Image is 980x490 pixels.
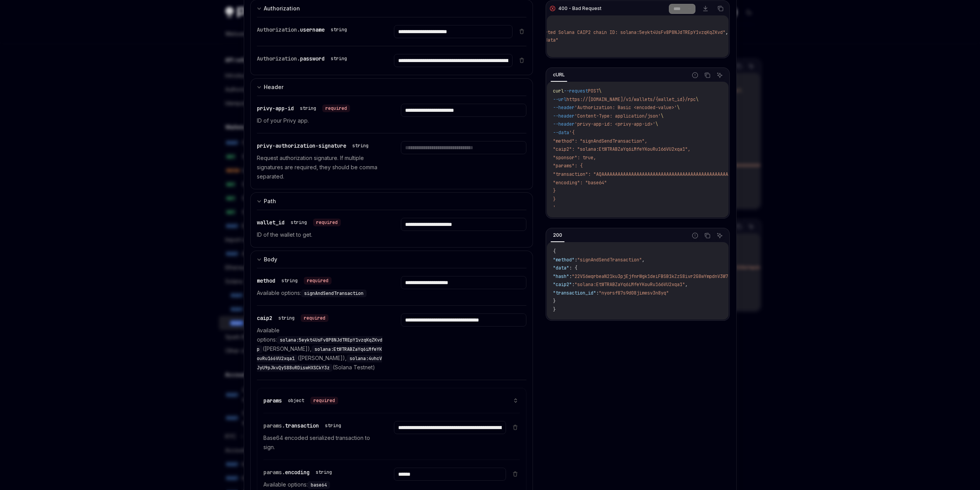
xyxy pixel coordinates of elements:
span: privy-authorization-signature [257,142,346,149]
span: solana:EtWTRABZaYq6iMfeYKouRu166VU2xqa1 [257,346,382,362]
span: \ [696,96,699,103]
span: \ [655,121,658,127]
button: Report incorrect code [690,231,700,241]
span: "data" [553,265,569,271]
span: 'Authorization: Basic <encoded-value>' [575,104,677,111]
span: ' [553,204,556,210]
span: username [300,26,325,33]
span: "signAndSendTransaction" [577,257,642,263]
div: required [322,104,350,112]
p: Available options: [257,288,382,298]
span: params [263,397,282,404]
p: Available options: ([PERSON_NAME]), ([PERSON_NAME]), (Solana Testnet) [257,326,382,372]
span: } [553,306,556,313]
span: https://[DOMAIN_NAME]/v1/wallets/{wallet_id}/rpc [566,96,696,103]
span: } [553,188,556,194]
span: "sponsor": true, [553,155,596,161]
span: "solana:EtWTRABZaYq6iMfeYKouRu166VU2xqa1" [575,281,685,288]
span: } [553,196,556,202]
div: method [257,276,332,285]
div: wallet_id [257,218,341,227]
button: Copy the contents from the code block [715,3,725,13]
span: --header [553,104,575,111]
p: ID of your Privy app. [257,116,382,125]
div: Authorization.username [257,25,350,34]
span: encoding [285,469,310,476]
div: Authorization [264,4,300,13]
span: "nyorsf87s9d08jimesv3n8yq" [599,290,669,296]
span: { [553,248,556,254]
span: "transaction_id" [553,290,596,296]
span: caip2 [257,315,272,322]
span: : { [569,265,577,271]
span: POST [588,88,599,94]
span: : [572,281,575,288]
button: Ask AI [715,231,725,241]
div: privy-authorization-signature [257,141,372,150]
div: params [263,396,338,405]
div: required [313,219,341,226]
div: required [304,277,332,285]
span: "caip2" [553,281,572,288]
span: : [596,290,599,296]
span: wallet_id [257,219,285,226]
button: Ask AI [715,70,725,80]
span: Authorization. [257,26,300,33]
span: base64 [311,482,327,488]
div: params.transaction [263,421,344,430]
div: 200 [551,231,565,240]
span: 'Content-Type: application/json' [575,113,661,119]
div: params.encoding [263,468,335,477]
button: expand input section [250,251,533,268]
div: cURL [551,70,567,79]
button: Report incorrect code [690,70,700,80]
span: '{ [569,130,575,136]
span: "method" [553,257,575,263]
span: \ [599,88,601,94]
span: } [553,298,556,304]
span: signAndSendTransaction [304,290,364,296]
span: , [642,257,645,263]
span: "invalid_data" [521,37,558,43]
div: Body [264,255,277,264]
div: privy-app-id [257,104,350,113]
span: "caip2": "solana:EtWTRABZaYq6iMfeYKouRu166VU2xqa1", [553,146,690,152]
span: : [575,257,577,263]
span: curl [553,88,564,94]
p: Base64 encoded serialized transaction to sign. [263,433,375,452]
span: : [569,273,572,280]
span: password [300,55,325,62]
p: ID of the wallet to get. [257,230,382,239]
button: expand input section [250,192,533,210]
span: solana:5eykt4UsFv8P8NJdTREpY1vzqKqZKvdp [257,337,382,352]
div: Header [264,83,283,92]
div: caip2 [257,313,328,323]
div: Path [264,197,276,206]
span: "22VS6wqrbeaN21ku3pjEjfnrWgk1deiFBSB1kZzS8ivr2G8wYmpdnV3W7oxpjFPGkt5bhvZvK1QBzuCfUPUYYFQq" [572,273,814,280]
button: Copy the contents from the code block [702,70,712,80]
button: Copy the contents from the code block [702,231,712,241]
span: \ [661,113,663,119]
span: "encoding": "base64" [553,180,607,186]
span: "Unsupported Solana CAIP2 chain ID: solana:5eykt4UsFv8P8NJdTREpY1vzqKqZKvd" [523,29,725,35]
div: Authorization.password [257,54,350,63]
span: 'privy-app-id: <privy-app-id>' [575,121,655,127]
span: --url [553,96,566,103]
span: --header [553,113,575,119]
span: \ [677,104,680,111]
span: --request [564,88,588,94]
div: required [301,314,328,322]
p: Request authorization signature. If multiple signatures are required, they should be comma separa... [257,153,382,181]
span: Authorization. [257,55,300,62]
div: 400 - Bad Request [558,5,601,12]
span: "hash" [553,273,569,280]
p: Available options: [263,480,375,489]
span: params. [263,422,285,429]
span: --header [553,121,575,127]
span: params. [263,469,285,476]
span: method [257,277,275,284]
span: "params": { [553,163,583,169]
span: "method": "signAndSendTransaction", [553,138,647,144]
span: --data [553,130,569,136]
div: required [310,397,338,404]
